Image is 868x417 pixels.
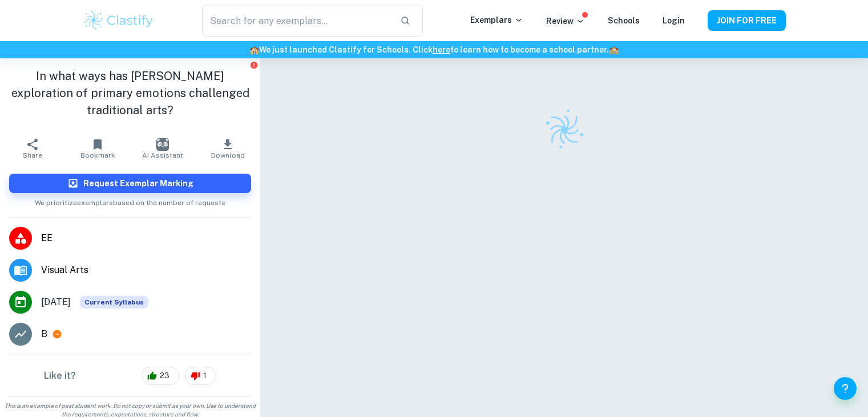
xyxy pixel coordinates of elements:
p: Exemplars [470,14,523,26]
a: Schools [608,16,640,25]
span: AI Assistant [142,151,183,159]
span: 23 [154,370,176,382]
img: Clastify logo [537,102,592,157]
span: Bookmark [80,151,115,159]
button: Bookmark [65,133,130,165]
a: Login [663,16,685,25]
p: Review [546,15,585,27]
span: 🏫 [609,45,619,54]
button: JOIN FOR FREE [708,10,786,31]
a: here [433,45,450,54]
button: Request Exemplar Marking [9,174,251,193]
span: 🏫 [249,45,259,54]
button: Help and Feedback [834,377,857,400]
span: We prioritize exemplars based on the number of requests [35,193,225,208]
h1: In what ways has [PERSON_NAME] exploration of primary emotions challenged traditional arts? [9,67,251,119]
h6: Like it? [44,369,76,383]
span: Visual Arts [41,263,251,277]
span: EE [41,231,251,245]
p: B [41,327,47,341]
span: [DATE] [41,295,71,309]
button: AI Assistant [130,133,195,165]
div: 23 [142,367,179,385]
button: Download [195,133,260,165]
span: Download [211,151,245,159]
span: Current Syllabus [80,296,148,308]
img: AI Assistant [156,138,169,151]
h6: We just launched Clastify for Schools. Click to learn how to become a school partner. [2,43,866,56]
div: This exemplar is based on the current syllabus. Feel free to refer to it for inspiration/ideas wh... [80,296,148,308]
span: 1 [197,370,213,382]
span: Share [23,151,42,159]
h6: Request Exemplar Marking [83,177,193,190]
input: Search for any exemplars... [202,5,390,37]
img: Clastify logo [83,9,155,32]
button: Report issue [249,61,258,69]
div: 1 [185,367,216,385]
